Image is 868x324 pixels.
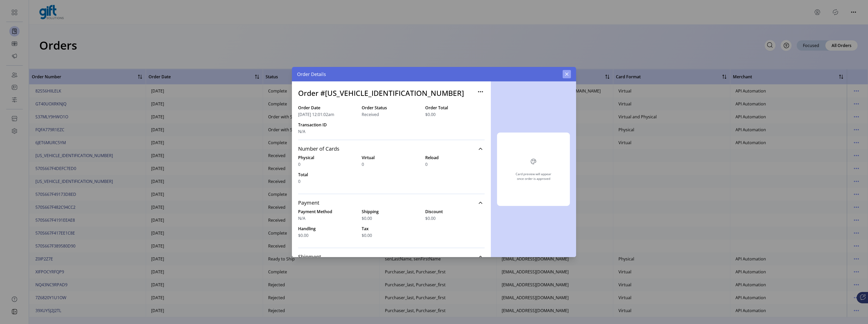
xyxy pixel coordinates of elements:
span: 0 [425,161,428,167]
div: Number of Cards [298,155,485,191]
span: Number of Cards [298,146,339,151]
div: Payment [298,209,485,245]
span: $0.00 [425,111,436,118]
label: Reload [425,155,485,161]
a: Number of Cards [298,143,485,155]
span: 0 [298,161,300,167]
span: [DATE] 12:01:02am [298,111,334,118]
label: Transaction ID [298,122,358,128]
label: Order Total [425,105,485,111]
span: Shipment [298,254,321,259]
label: Tax [362,226,421,232]
span: $0.00 [298,232,308,238]
span: $0.00 [362,232,372,238]
label: Handling [298,226,358,232]
h3: Order #[US_VEHICLE_IDENTIFICATION_NUMBER] [298,88,464,98]
label: Total [298,172,358,178]
label: Physical [298,155,358,161]
span: N/A [298,128,305,135]
span: N/A [298,215,305,221]
span: Payment [298,200,319,205]
a: Shipment [298,251,485,263]
a: Payment [298,197,485,209]
span: Order Details [297,71,326,78]
span: 0 [362,161,364,167]
span: $0.00 [425,215,436,221]
span: 0 [298,178,300,184]
label: Discount [425,209,485,215]
span: $0.00 [362,215,372,221]
span: Received [362,111,379,118]
label: Order Status [362,105,421,111]
div: Card preview will appear once order is approved [513,172,554,181]
label: Virtual [362,155,421,161]
label: Payment Method [298,209,358,215]
label: Order Date [298,105,358,111]
label: Shipping [362,209,421,215]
